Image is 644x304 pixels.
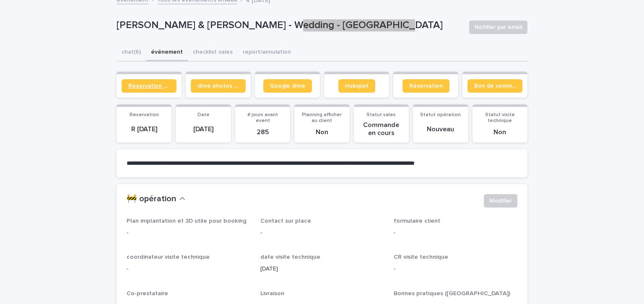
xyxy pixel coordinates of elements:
span: Modifier [489,197,512,205]
span: Date [197,112,210,117]
p: - [394,265,517,273]
span: Réservation client [128,83,170,89]
a: Réservation [402,79,449,93]
p: - [127,265,250,273]
p: Non [299,128,344,136]
span: Plan implantation et 3D utile pour booking [127,218,247,224]
button: checklist sales [188,44,238,62]
p: 285 [240,128,285,136]
span: Hubspot [345,83,369,89]
p: [PERSON_NAME] & [PERSON_NAME] - Wedding - [GEOGRAPHIC_DATA] [117,19,462,31]
span: CR visite technique [394,254,448,260]
p: - [394,229,517,237]
p: Nouveau [418,125,463,133]
span: Statut visite technique [485,112,515,123]
p: [DATE] [260,265,384,273]
h2: 🚧 opération [127,194,176,204]
span: Reservation [130,112,159,117]
span: Réservation [409,83,443,89]
button: Notifier par email [469,21,527,34]
span: # jours avant event [247,112,278,123]
span: Co-prestataire [127,291,168,296]
span: formulaire client [394,218,440,224]
a: Google drive [263,79,312,93]
p: Commande en cours [359,121,404,137]
span: Google drive [270,83,305,89]
span: Statut opération [420,112,461,117]
button: chat (6) [117,44,146,62]
span: date visite technique [260,254,320,260]
a: drive photos coordinateur [191,79,246,93]
span: Bon de commande [474,83,516,89]
a: Bon de commande [467,79,522,93]
p: Non [478,128,522,136]
span: Contact sur place [260,218,311,224]
span: coordinateur visite technique [127,254,210,260]
p: - [127,229,250,237]
p: R [DATE] [122,125,166,133]
p: - [260,229,384,237]
span: Statut sales [366,112,396,117]
button: événement [146,44,188,62]
button: 🚧 opération [127,194,185,204]
span: Bonnes pratiques ([GEOGRAPHIC_DATA]) [394,291,510,296]
a: Hubspot [338,79,375,93]
span: Livraison [260,291,284,296]
span: Planning afficher au client [302,112,342,123]
span: drive photos coordinateur [197,83,239,89]
a: Réservation client [122,79,177,93]
button: Modifier [484,194,517,208]
span: Notifier par email [475,23,522,31]
p: [DATE] [181,125,226,133]
button: report/annulation [238,44,296,62]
